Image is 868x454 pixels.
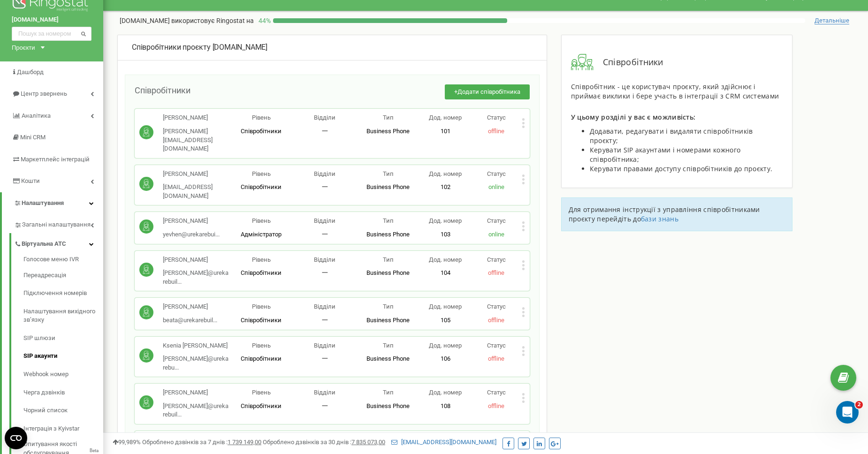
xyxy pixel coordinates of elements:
span: Дод. номер [429,114,462,121]
span: Тип [383,389,394,396]
span: 一 [322,269,328,276]
span: Співробітники [241,317,282,324]
span: Співробітники [135,85,190,95]
span: Дод. номер [429,342,462,349]
a: Налаштування [2,192,103,214]
span: Дод. номер [429,217,462,224]
span: Статус [487,342,506,349]
p: [PERSON_NAME][EMAIL_ADDRESS][DOMAIN_NAME] [163,127,229,153]
p: [PERSON_NAME] [163,113,229,122]
span: Відділи [314,170,335,177]
span: 2 [855,401,863,409]
span: Співробітники проєкту [132,43,211,52]
a: SIP акаунти [23,347,103,365]
span: Статус [487,256,506,263]
span: Business Phone [366,269,410,276]
p: 103 [420,230,471,239]
span: Тип [383,170,394,177]
span: Відділи [314,256,335,263]
span: Рівень [252,114,271,121]
a: [DOMAIN_NAME] [12,15,91,24]
a: Голосове меню IVR [23,255,103,266]
span: Детальніше [815,17,849,24]
div: Проєкти [12,43,35,52]
p: 106 [420,355,471,363]
span: Відділи [314,217,335,224]
span: Дод. номер [429,303,462,310]
u: 1 739 149,00 [228,439,261,446]
span: Дод. номер [429,256,462,263]
span: offline [488,402,504,409]
span: Керувати правами доступу співробітників до проєкту. [590,164,772,173]
a: Черга дзвінків [23,384,103,402]
span: Відділи [314,303,335,310]
span: 一 [322,231,328,238]
span: offline [488,317,504,324]
span: бази знань [641,214,678,223]
a: Чорний список [23,401,103,420]
p: Ksenia [PERSON_NAME] [163,341,229,350]
span: Співробітник - це користувач проєкту, який здійснює і приймає виклики і бере участь в інтеграції ... [571,82,779,100]
span: beata@urekarebuil... [163,317,217,324]
span: Маркетплейс інтеграцій [21,156,90,163]
span: Статус [487,114,506,121]
span: Тип [383,342,394,349]
span: Віртуальна АТС [22,240,66,249]
span: online [488,183,504,190]
span: Відділи [314,114,335,121]
span: Статус [487,217,506,224]
p: [PERSON_NAME] [163,170,229,179]
span: Рівень [252,170,271,177]
a: Webhook номер [23,365,103,384]
span: Business Phone [366,317,410,324]
span: offline [488,355,504,362]
span: Рівень [252,389,271,396]
span: Загальні налаштування [22,220,91,229]
span: Статус [487,389,506,396]
p: 44 % [254,16,273,25]
p: 102 [420,183,471,192]
span: yevhen@urekarebui... [163,231,220,238]
span: Тип [383,256,394,263]
span: Для отримання інструкції з управління співробітниками проєкту перейдіть до [569,205,760,223]
span: Тип [383,303,394,310]
input: Пошук за номером [12,27,91,41]
a: [EMAIL_ADDRESS][DOMAIN_NAME] [391,439,496,446]
span: Аналiтика [22,112,51,119]
span: Дашборд [17,68,44,76]
span: 一 [322,402,328,409]
span: Співробітники [241,269,282,276]
span: використовує Ringostat на [171,17,254,24]
p: 105 [420,316,471,325]
span: online [488,231,504,238]
span: Співробітники [241,355,282,362]
span: Відділи [314,342,335,349]
span: Оброблено дзвінків за 7 днів : [142,439,261,446]
span: Рівень [252,342,271,349]
span: offline [488,128,504,135]
span: offline [488,269,504,276]
span: Співробітники [241,183,282,190]
span: Business Phone [366,402,410,409]
iframe: Intercom live chat [836,401,859,424]
p: [EMAIL_ADDRESS][DOMAIN_NAME] [163,183,229,200]
span: [PERSON_NAME]@urekarebu... [163,355,228,371]
span: Статус [487,303,506,310]
span: Business Phone [366,183,410,190]
p: 101 [420,127,471,136]
span: Додати співробітника [457,88,520,95]
span: Дод. номер [429,389,462,396]
a: Налаштування вихідного зв’язку [23,303,103,329]
span: Рівень [252,256,271,263]
div: [DOMAIN_NAME] [132,42,533,53]
p: [PERSON_NAME] [163,217,220,226]
button: +Додати співробітника [445,84,530,100]
p: 104 [420,269,471,278]
span: Центр звернень [21,90,67,97]
p: [PERSON_NAME] [163,388,229,397]
span: 一 [322,183,328,190]
span: Business Phone [366,355,410,362]
span: Керувати SIP акаунтами і номерами кожного співробітника; [590,145,740,164]
span: Співробітники [241,128,282,135]
span: Тип [383,217,394,224]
